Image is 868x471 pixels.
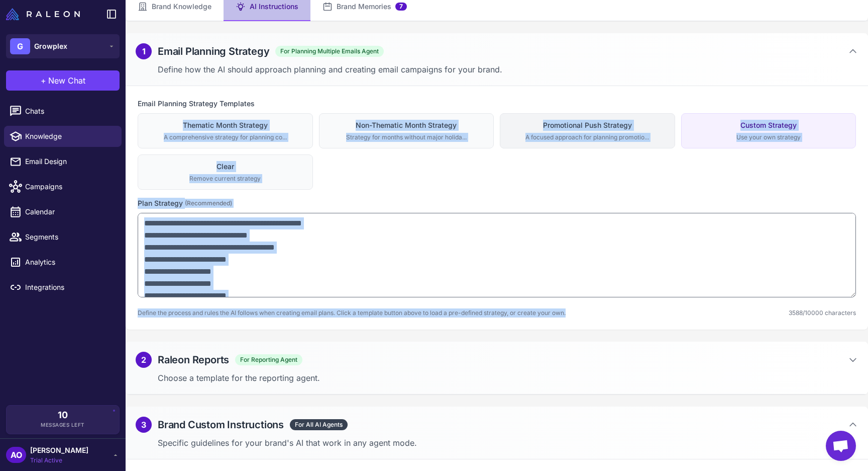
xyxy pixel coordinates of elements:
[25,106,114,117] span: Chats
[25,181,114,192] span: Campaigns
[688,133,850,142] div: Use your own strategy
[4,101,122,122] a: Chats
[4,126,122,147] a: Knowledge
[144,133,306,142] div: A comprehensive strategy for planning co...
[6,70,120,91] button: +New Chat
[25,231,114,243] span: Segments
[158,417,284,432] h2: Brand Custom Instructions
[138,113,313,148] button: Thematic Month StrategyA comprehensive strategy for planning co...
[4,151,122,172] a: Email Design
[158,352,229,367] h2: Raleon Reports
[681,113,856,148] button: Custom StrategyUse your own strategy
[58,411,68,420] span: 10
[6,447,26,463] div: AO
[25,206,114,217] span: Calendar
[48,74,85,87] span: New Chat
[319,113,494,148] button: Non-Thematic Month StrategyStrategy for months without major holida...
[138,308,566,318] p: Define the process and rules the AI follows when creating email plans. Click a template button ab...
[158,437,858,449] p: Specific guidelines for your brand's AI that work in any agent mode.
[290,419,348,430] span: For All AI Agents
[185,199,232,208] span: (Recommended)
[34,41,67,52] span: Growplex
[4,226,122,248] a: Segments
[275,46,384,57] span: For Planning Multiple Emails Agent
[395,3,407,11] span: 7
[10,38,30,54] div: G
[144,174,306,183] div: Remove current strategy
[138,198,856,209] label: Plan Strategy
[136,417,152,433] div: 3
[158,63,858,75] p: Define how the AI should approach planning and creating email campaigns for your brand.
[30,456,88,465] span: Trial Active
[25,156,114,167] span: Email Design
[138,154,313,190] button: ClearRemove current strategy
[4,252,122,273] a: Analytics
[25,131,114,142] span: Knowledge
[500,113,675,148] button: Promotional Push StrategyA focused approach for planning promotio...
[138,98,856,109] label: Email Planning Strategy Templates
[41,74,46,87] span: +
[158,44,269,59] h2: Email Planning Strategy
[325,120,488,131] div: Non-Thematic Month Strategy
[136,352,152,368] div: 2
[158,372,858,384] p: Choose a template for the reporting agent.
[136,43,152,59] div: 1
[789,308,856,318] p: 3588/10000 characters
[4,277,122,298] a: Integrations
[144,120,306,131] div: Thematic Month Strategy
[4,176,122,197] a: Campaigns
[235,354,302,365] span: For Reporting Agent
[506,133,669,142] div: A focused approach for planning promotio...
[41,421,85,429] span: Messages Left
[6,8,84,20] a: Raleon Logo
[688,120,850,131] div: Custom Strategy
[826,431,856,461] div: Open chat
[144,161,306,172] div: Clear
[30,445,88,456] span: [PERSON_NAME]
[25,257,114,268] span: Analytics
[4,201,122,222] a: Calendar
[6,34,120,58] button: GGrowplex
[25,282,114,293] span: Integrations
[506,120,669,131] div: Promotional Push Strategy
[325,133,488,142] div: Strategy for months without major holida...
[6,8,80,20] img: Raleon Logo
